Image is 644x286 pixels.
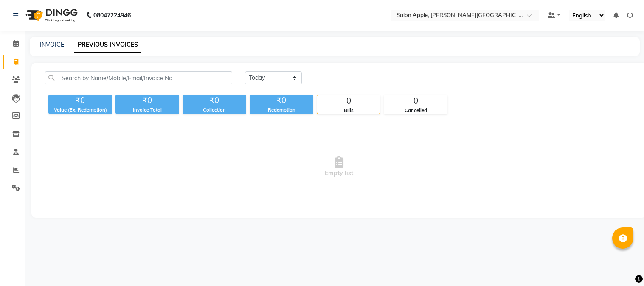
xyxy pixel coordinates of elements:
[48,95,112,107] div: ₹0
[48,107,112,114] div: Value (Ex. Redemption)
[115,107,179,114] div: Invoice Total
[45,71,232,84] input: Search by Name/Mobile/Email/Invoice No
[74,37,141,53] a: PREVIOUS INVOICES
[384,107,447,114] div: Cancelled
[608,252,636,278] iframe: chat widget
[115,95,179,107] div: ₹0
[250,107,313,114] div: Redemption
[183,107,246,114] div: Collection
[93,3,131,27] b: 08047224946
[183,95,246,107] div: ₹0
[45,124,633,209] span: Empty list
[22,3,80,27] img: logo
[40,41,64,48] a: INVOICE
[250,95,313,107] div: ₹0
[317,95,380,107] div: 0
[317,107,380,114] div: Bills
[384,95,447,107] div: 0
